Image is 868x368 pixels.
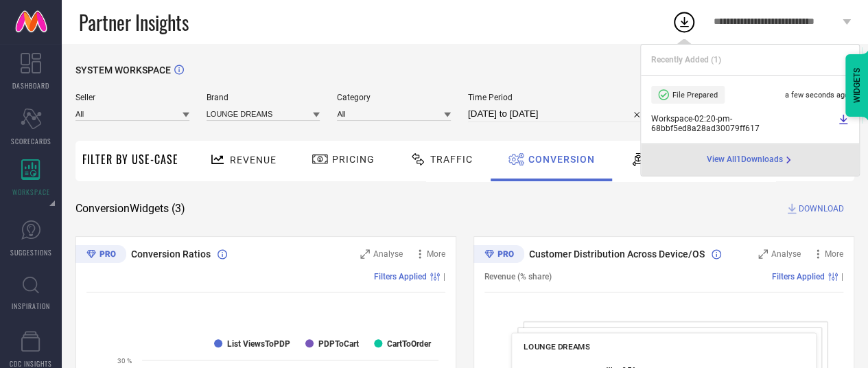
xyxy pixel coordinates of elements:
span: View All 1 Downloads [707,154,783,165]
span: SCORECARDS [11,136,51,146]
span: DOWNLOAD [799,202,844,216]
span: Conversion Ratios [131,249,211,260]
text: List ViewsToPDP [227,339,290,349]
text: CartToOrder [387,339,432,349]
span: Time Period [468,93,646,102]
span: Pricing [332,154,375,165]
span: SYSTEM WORKSPACE [75,65,171,76]
span: Partner Insights [79,8,189,36]
span: File Prepared [672,91,718,100]
span: Customer Distribution Across Device/OS [529,249,705,260]
span: Revenue [230,154,277,165]
span: More [825,249,843,259]
span: Traffic [430,154,473,165]
svg: Zoom [758,249,768,259]
span: More [427,249,445,259]
a: Download [838,114,849,133]
span: SUGGESTIONS [10,247,52,257]
span: | [443,272,445,281]
input: Select time period [468,106,646,122]
span: Analyse [771,249,801,259]
span: | [841,272,843,281]
span: a few seconds ago [785,91,849,100]
svg: Zoom [360,249,370,259]
span: WORKSPACE [12,187,50,197]
div: Premium [75,245,126,266]
text: PDPToCart [318,339,359,349]
span: Seller [75,93,189,102]
span: Conversion Widgets ( 3 ) [75,202,185,216]
span: Workspace - 02:20-pm - 68bbf5ed8a28ad30079ff617 [651,114,834,133]
text: 30 % [117,357,132,365]
span: Filters Applied [374,272,427,281]
span: Category [337,93,451,102]
span: Brand [207,93,320,102]
a: View All1Downloads [707,154,794,165]
div: Premium [473,245,524,266]
span: DASHBOARD [12,80,49,91]
span: LOUNGE DREAMS [524,342,589,352]
div: Open download list [672,10,696,34]
span: Filter By Use-Case [82,151,178,168]
span: INSPIRATION [12,301,50,311]
span: Analyse [373,249,403,259]
div: Open download page [707,154,794,165]
span: Filters Applied [772,272,825,281]
span: Recently Added ( 1 ) [651,55,721,65]
span: Conversion [528,154,595,165]
span: Revenue (% share) [484,272,552,281]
